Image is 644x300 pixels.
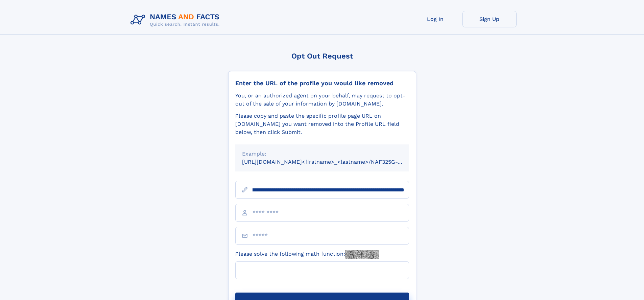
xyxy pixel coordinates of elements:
[408,11,462,27] a: Log In
[235,250,379,259] label: Please solve the following math function:
[128,11,225,29] img: Logo Names and Facts
[228,52,416,60] div: Opt Out Request
[242,150,402,158] div: Example:
[235,79,409,87] div: Enter the URL of the profile you would like removed
[242,159,422,165] small: [URL][DOMAIN_NAME]<firstname>_<lastname>/NAF325G-xxxxxxxx
[235,92,409,108] div: You, or an authorized agent on your behalf, may request to opt-out of the sale of your informatio...
[462,11,517,27] a: Sign Up
[235,112,409,136] div: Please copy and paste the specific profile page URL on [DOMAIN_NAME] you want removed into the Pr...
